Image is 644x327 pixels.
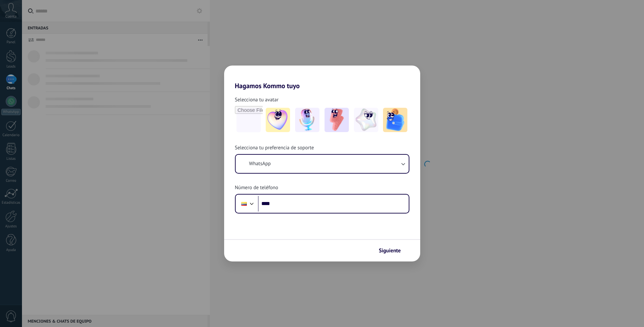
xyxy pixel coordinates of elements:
span: Selecciona tu preferencia de soporte [235,145,314,151]
button: Siguiente [376,245,410,256]
span: WhatsApp [249,160,271,167]
img: -1.jpeg [266,108,290,132]
img: -2.jpeg [295,108,319,132]
img: -5.jpeg [383,108,407,132]
span: Número de teléfono [235,184,278,191]
span: Siguiente [379,248,401,253]
span: Selecciona tu avatar [235,97,279,103]
h2: Hagamos Kommo tuyo [224,66,420,90]
button: WhatsApp [236,155,409,173]
div: Ecuador: + 593 [238,197,251,211]
img: -3.jpeg [325,108,349,132]
img: -4.jpeg [354,108,378,132]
